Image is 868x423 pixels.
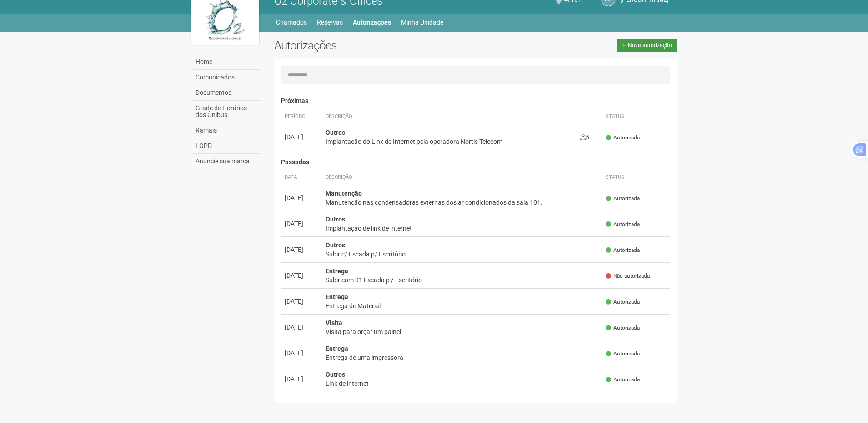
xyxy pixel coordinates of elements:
div: Visita para orçar um painel [326,327,599,336]
div: Entrega de uma impressora [326,353,599,362]
div: [DATE] [285,349,318,358]
strong: Visita [326,319,342,326]
div: Link de internet [326,379,599,388]
div: [DATE] [285,219,318,228]
a: Autorizações [353,16,391,29]
th: Status [602,109,670,124]
div: [DATE] [285,133,318,142]
h4: Passadas [281,159,671,166]
div: [DATE] [285,193,318,202]
strong: Manutenção [326,190,362,197]
span: Nova autorização [628,42,672,49]
span: Autorizada [606,350,640,358]
span: Autorizada [606,195,640,202]
a: Chamados [276,16,307,29]
div: [DATE] [285,297,318,306]
th: Descrição [322,170,602,185]
div: Subir com 01 Escada p / Escritório [326,275,599,285]
a: Ramais [193,123,261,138]
a: Documentos [193,85,261,101]
span: Autorizada [606,376,640,384]
h4: Próximas [281,98,671,104]
span: Autorizada [606,221,640,228]
a: Minha Unidade [401,16,443,29]
strong: Entrega [326,345,348,352]
a: Home [193,54,261,70]
span: Autorizada [606,298,640,306]
strong: Outros [326,371,345,378]
div: Subir c/ Escada p/ Escritório [326,250,599,259]
div: Entrega de Material [326,301,599,310]
div: [DATE] [285,374,318,384]
div: [DATE] [285,323,318,332]
div: Implantação do Link de Internet pela operadora Nortis Telecom [326,137,573,146]
th: Descrição [322,109,577,124]
a: Anuncie sua marca [193,154,261,169]
th: Período [281,109,322,124]
div: [DATE] [285,245,318,254]
div: Implantação de link de internet [326,224,599,233]
a: Nova autorização [617,39,677,52]
strong: Entrega [326,267,348,275]
span: Não autorizada [606,272,650,280]
span: Autorizada [606,324,640,332]
div: Manutenção nas condensadoras externas dos ar condicionados da sala 101. [326,198,599,207]
th: Data [281,170,322,185]
div: [DATE] [285,271,318,280]
a: Grade de Horários dos Ônibus [193,101,261,123]
th: Status [602,170,670,185]
span: Autorizada [606,246,640,254]
strong: Entrega [326,293,348,300]
span: Autorizada [606,134,640,142]
a: LGPD [193,138,261,154]
span: 5 [580,133,589,141]
a: Comunicados [193,70,261,85]
strong: Outros [326,129,345,136]
strong: Outros [326,216,345,223]
a: Reservas [317,16,343,29]
h2: Autorizações [274,39,469,52]
strong: Outros [326,241,345,249]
